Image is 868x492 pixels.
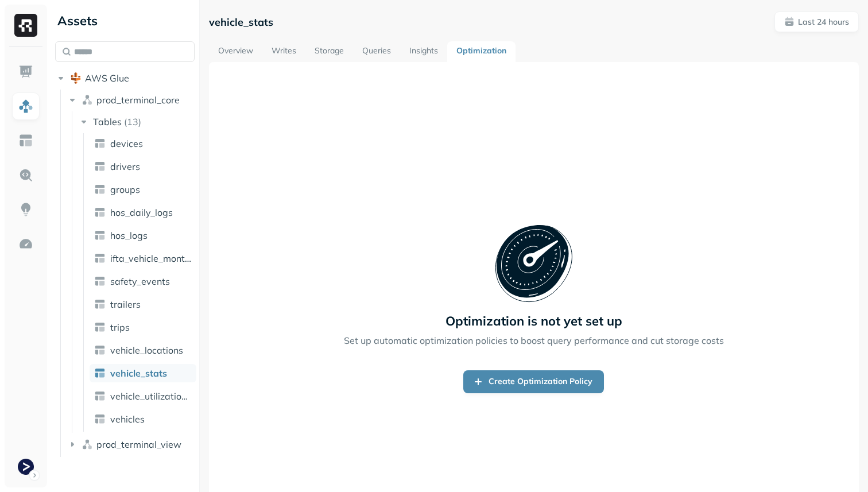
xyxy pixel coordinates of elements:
span: vehicles [110,413,145,425]
button: AWS Glue [55,69,195,87]
a: Overview [209,41,262,62]
button: prod_terminal_view [67,435,195,454]
span: hos_logs [110,230,148,241]
span: vehicle_locations [110,344,183,356]
img: Ryft [14,14,37,37]
img: table [94,321,106,333]
span: trips [110,321,130,333]
img: table [94,184,106,195]
img: root [70,72,82,84]
a: Queries [353,41,400,62]
button: Last 24 hours [774,11,859,32]
p: Optimization is not yet set up [445,313,622,329]
img: table [94,413,106,425]
a: ifta_vehicle_months [90,249,196,268]
a: safety_events [90,272,196,290]
p: Set up automatic optimization policies to boost query performance and cut storage costs [344,334,724,347]
a: trailers [90,295,196,313]
a: Writes [262,41,305,62]
span: hos_daily_logs [110,207,173,218]
img: table [94,344,106,356]
a: drivers [90,157,196,176]
img: table [94,161,106,172]
a: Optimization [447,41,516,62]
img: Dashboard [18,64,33,79]
span: prod_terminal_view [96,439,181,450]
a: vehicle_stats [90,364,196,382]
img: table [94,253,106,264]
a: vehicles [90,410,196,428]
button: Tables(13) [78,113,196,131]
a: vehicle_locations [90,341,196,359]
p: vehicle_stats [209,16,273,29]
img: Asset Explorer [18,133,33,148]
img: table [94,207,106,218]
img: Query Explorer [18,168,33,183]
span: devices [110,138,143,149]
a: devices [90,134,196,153]
span: trailers [110,299,141,310]
a: Create Optimization Policy [463,370,604,393]
button: prod_terminal_core [67,91,195,109]
img: Optimization [18,237,33,251]
img: table [94,299,106,310]
img: table [94,276,106,287]
img: table [94,367,106,379]
span: ifta_vehicle_months [110,253,192,264]
span: prod_terminal_core [96,94,180,106]
a: Storage [305,41,353,62]
a: trips [90,318,196,336]
p: Last 24 hours [798,17,849,28]
p: ( 13 ) [124,116,141,127]
img: namespace [82,439,93,450]
img: Insights [18,202,33,217]
a: Insights [400,41,447,62]
span: vehicle_stats [110,367,167,379]
a: groups [90,180,196,199]
a: vehicle_utilization_day [90,387,196,405]
img: Terminal [18,459,34,475]
img: table [94,230,106,241]
img: table [94,138,106,149]
a: hos_daily_logs [90,203,196,222]
img: namespace [82,94,93,106]
a: hos_logs [90,226,196,245]
span: Tables [93,116,122,127]
span: groups [110,184,140,195]
img: table [94,390,106,402]
div: Assets [55,11,195,30]
img: Assets [18,99,33,114]
span: vehicle_utilization_day [110,390,192,402]
span: AWS Glue [85,72,129,84]
span: drivers [110,161,140,172]
span: safety_events [110,276,170,287]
